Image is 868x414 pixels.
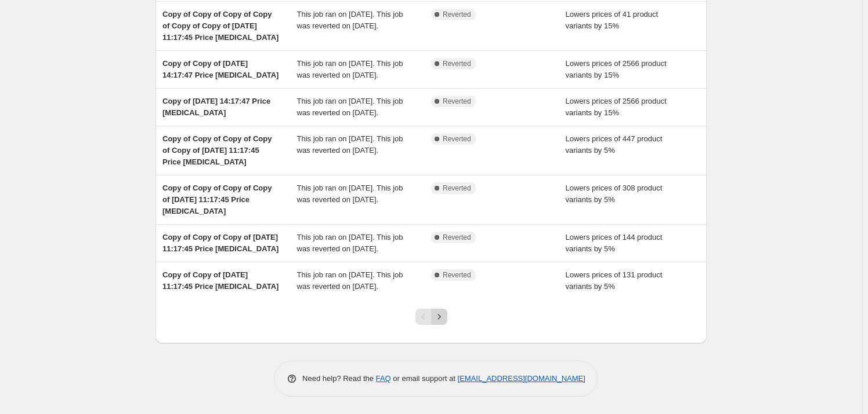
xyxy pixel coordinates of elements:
[566,10,659,30] span: Lowers prices of 41 product variants by 15%
[162,233,279,253] span: Copy of Copy of Copy of [DATE] 11:17:45 Price [MEDICAL_DATA]
[566,134,663,155] span: Lowers prices of 447 product variants by 5%
[297,270,403,291] span: This job ran on [DATE]. This job was reverted on [DATE].
[566,184,663,204] span: Lowers prices of 308 product variants by 5%
[566,270,663,291] span: Lowers prices of 131 product variants by 5%
[297,59,403,79] span: This job ran on [DATE]. This job was reverted on [DATE].
[443,233,471,242] span: Reverted
[458,374,585,383] a: [EMAIL_ADDRESS][DOMAIN_NAME]
[443,184,471,193] span: Reverted
[566,233,663,253] span: Lowers prices of 144 product variants by 5%
[443,59,471,68] span: Reverted
[415,309,447,325] nav: Pagination
[162,59,279,79] span: Copy of Copy of [DATE] 14:17:47 Price [MEDICAL_DATA]
[566,59,667,79] span: Lowers prices of 2566 product variants by 15%
[431,309,447,325] button: Next
[297,134,403,155] span: This job ran on [DATE]. This job was reverted on [DATE].
[162,97,270,117] span: Copy of [DATE] 14:17:47 Price [MEDICAL_DATA]
[162,134,272,166] span: Copy of Copy of Copy of Copy of Copy of [DATE] 11:17:45 Price [MEDICAL_DATA]
[443,270,471,280] span: Reverted
[297,97,403,117] span: This job ran on [DATE]. This job was reverted on [DATE].
[566,97,667,117] span: Lowers prices of 2566 product variants by 15%
[297,184,403,204] span: This job ran on [DATE]. This job was reverted on [DATE].
[443,97,471,106] span: Reverted
[297,233,403,253] span: This job ran on [DATE]. This job was reverted on [DATE].
[443,10,471,19] span: Reverted
[162,184,272,215] span: Copy of Copy of Copy of Copy of [DATE] 11:17:45 Price [MEDICAL_DATA]
[297,10,403,30] span: This job ran on [DATE]. This job was reverted on [DATE].
[162,270,279,291] span: Copy of Copy of [DATE] 11:17:45 Price [MEDICAL_DATA]
[302,374,376,383] span: Need help? Read the
[443,134,471,144] span: Reverted
[376,374,391,383] a: FAQ
[162,10,279,42] span: Copy of Copy of Copy of Copy of Copy of Copy of [DATE] 11:17:45 Price [MEDICAL_DATA]
[391,374,458,383] span: or email support at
